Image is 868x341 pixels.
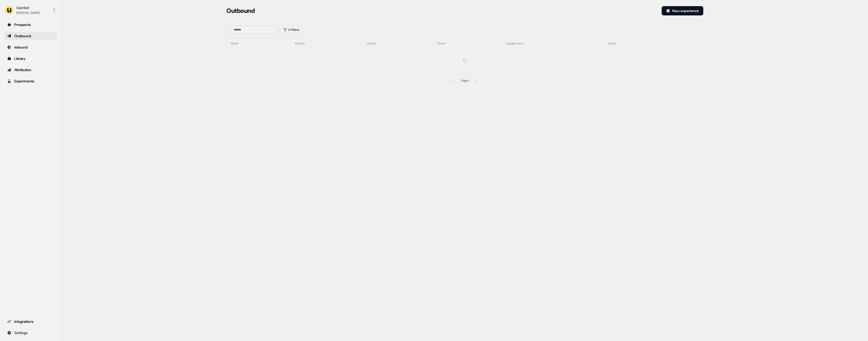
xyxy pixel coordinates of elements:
div: Outbound [7,33,54,39]
button: 0 Filters [280,26,303,34]
div: Prospects [7,22,54,27]
a: Go to templates [4,54,57,63]
a: Go to outbound experience [4,32,57,40]
div: Experiments [7,79,54,84]
h3: Outbound [226,7,255,15]
div: Settings [7,330,54,335]
div: Inbound [7,45,54,50]
a: Go to experiments [4,77,57,85]
a: Go to integrations [4,329,57,337]
div: Userled [16,5,40,10]
a: Go to prospects [4,21,57,29]
button: New experience [662,6,703,15]
div: [PERSON_NAME] [16,10,40,15]
a: Go to Inbound [4,43,57,51]
div: Integrations [7,319,54,324]
div: Library [7,56,54,61]
a: Go to integrations [4,317,57,326]
div: Attribution [7,67,54,72]
a: Go to attribution [4,66,57,74]
button: Userled[PERSON_NAME] [4,4,57,16]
